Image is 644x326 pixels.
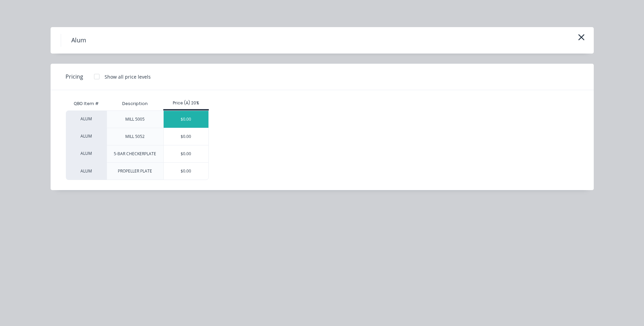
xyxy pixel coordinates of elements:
[125,116,145,122] div: MILL 5005
[105,73,151,80] div: Show all price levels
[163,100,209,106] div: Price (A) 20%
[66,145,107,162] div: ALUM
[66,162,107,180] div: ALUM
[66,97,107,110] div: QBO Item #
[61,34,96,47] h4: Alum
[125,134,145,140] div: MILL 5052
[164,111,209,128] div: $0.00
[164,128,209,145] div: $0.00
[117,95,153,112] div: Description
[118,168,152,174] div: PROPELLER PLATE
[164,145,209,162] div: $0.00
[114,151,156,157] div: 5-BAR CHECKERPLATE
[164,163,209,180] div: $0.00
[66,110,107,128] div: ALUM
[66,128,107,145] div: ALUM
[66,73,83,81] span: Pricing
